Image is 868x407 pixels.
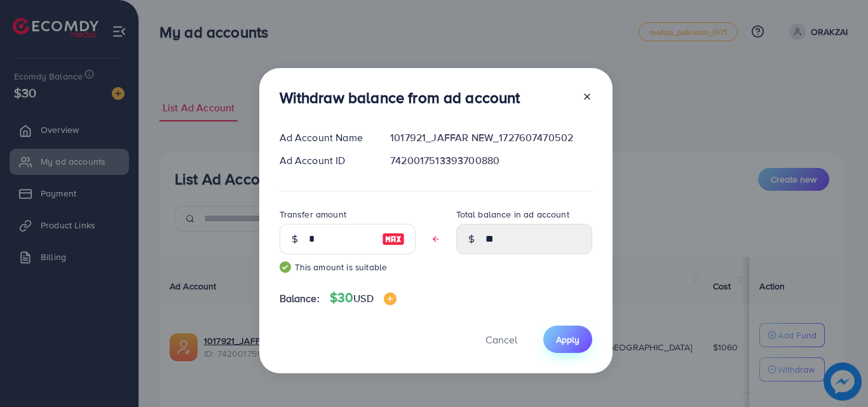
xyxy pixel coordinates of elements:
span: USD [353,291,373,305]
span: Cancel [485,333,517,347]
h4: $30 [330,290,397,306]
span: Balance: [280,291,320,306]
div: Ad Account ID [269,153,381,168]
small: This amount is suitable [280,261,416,273]
div: 7420017513393700880 [380,153,602,168]
span: Apply [556,333,580,346]
label: Total balance in ad account [456,208,569,221]
h3: Withdraw balance from ad account [280,88,520,107]
label: Transfer amount [280,208,346,221]
button: Apply [543,326,592,353]
img: image [382,231,405,247]
button: Cancel [470,326,533,353]
div: Ad Account Name [269,130,381,145]
div: 1017921_JAFFAR NEW_1727607470502 [380,130,602,145]
img: guide [280,261,291,273]
img: image [384,293,397,305]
